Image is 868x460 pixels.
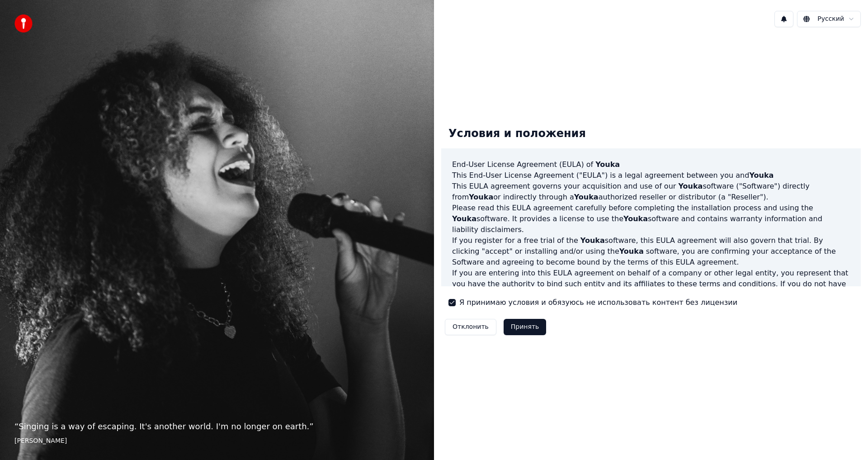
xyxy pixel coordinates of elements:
button: Принять [504,319,547,335]
p: “ Singing is a way of escaping. It's another world. I'm no longer on earth. ” [14,420,420,433]
label: Я принимаю условия и обязуюсь не использовать контент без лицензии [459,297,737,308]
p: If you are entering into this EULA agreement on behalf of a company or other legal entity, you re... [452,268,850,311]
span: Youka [619,247,644,256]
p: Please read this EULA agreement carefully before completing the installation process and using th... [452,203,850,235]
div: Условия и положения [441,119,593,148]
img: youka [14,14,33,33]
button: Отклонить [445,319,496,335]
span: Youka [623,214,648,223]
span: Youka [595,160,620,169]
p: If you register for a free trial of the software, this EULA agreement will also govern that trial... [452,235,850,268]
span: Youka [574,193,599,201]
span: Youka [749,171,774,180]
footer: [PERSON_NAME] [14,436,420,446]
p: This End-User License Agreement ("EULA") is a legal agreement between you and [452,170,850,181]
span: Youka [678,182,703,190]
span: Youka [580,236,605,245]
h3: End-User License Agreement (EULA) of [452,159,850,170]
span: Youka [469,193,493,201]
span: Youka [452,214,476,223]
p: This EULA agreement governs your acquisition and use of our software ("Software") directly from o... [452,181,850,203]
